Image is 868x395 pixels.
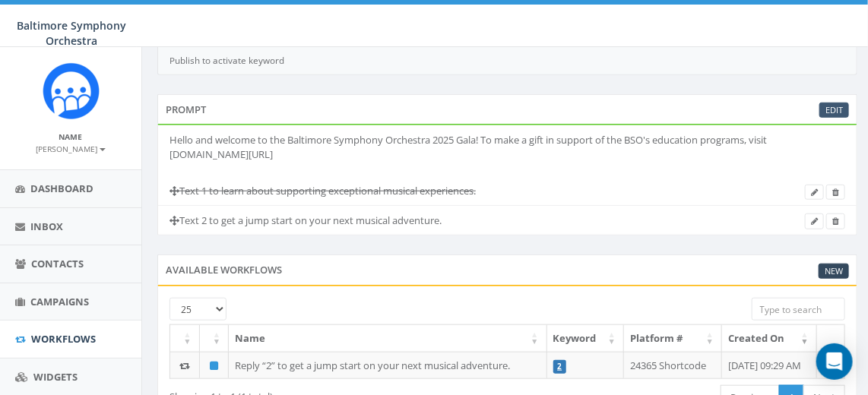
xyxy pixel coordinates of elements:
a: Edit [819,103,849,118]
th: Platform #: activate to sort column ascending [624,325,722,352]
small: [PERSON_NAME] [36,144,106,154]
th: : activate to sort column ascending [200,325,230,352]
div: Open Intercom Messenger [816,343,853,380]
p: Hello and welcome to the Baltimore Symphony Orchestra 2025 Gala! To make a gift in support of the... [169,133,845,161]
a: New [819,264,849,280]
td: Reply “2” to get a jump start on your next musical adventure. [229,352,546,379]
span: Contacts [31,257,84,270]
span: Campaigns [30,295,89,308]
th: : activate to sort column ascending [170,325,200,352]
div: Available Workflows [157,254,857,285]
td: 24365 Shortcode [624,352,722,379]
span: Baltimore Symphony Orchestra [17,18,126,48]
input: Type to search [752,298,845,321]
li: Text 1 to learn about supporting exceptional musical experiences. [158,176,857,206]
div: Publish to activate keyword [157,46,857,75]
span: Dashboard [30,182,93,195]
a: 2 [557,362,562,371]
td: [DATE] 09:29 AM [722,352,817,379]
span: Inbox [30,220,63,233]
th: Created On: activate to sort column ascending [722,325,817,352]
th: Name: activate to sort column ascending [229,325,546,352]
th: Keyword: activate to sort column ascending [547,325,625,352]
div: Prompt [157,94,857,125]
i: Published [210,361,218,371]
li: Text 2 to get a jump start on your next musical adventure. [158,205,857,235]
img: Rally_platform_Icon_1.png [43,62,100,119]
span: Widgets [33,370,78,384]
span: Workflows [31,332,96,346]
small: Name [59,131,83,142]
a: [PERSON_NAME] [36,141,106,155]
